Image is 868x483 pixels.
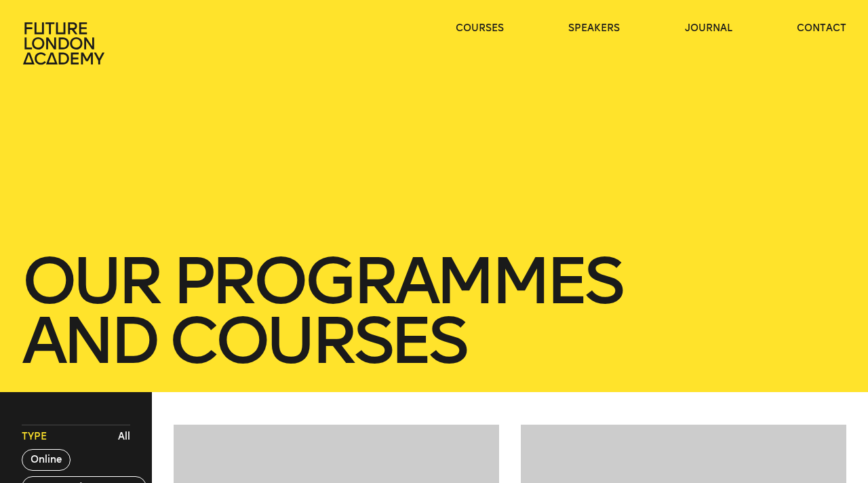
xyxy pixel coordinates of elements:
[685,22,732,35] a: journal
[797,22,846,35] a: contact
[568,22,620,35] a: speakers
[22,449,71,471] button: Online
[115,427,134,447] button: All
[22,251,846,370] h1: our Programmes and courses
[22,430,47,444] span: Type
[456,22,504,35] a: courses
